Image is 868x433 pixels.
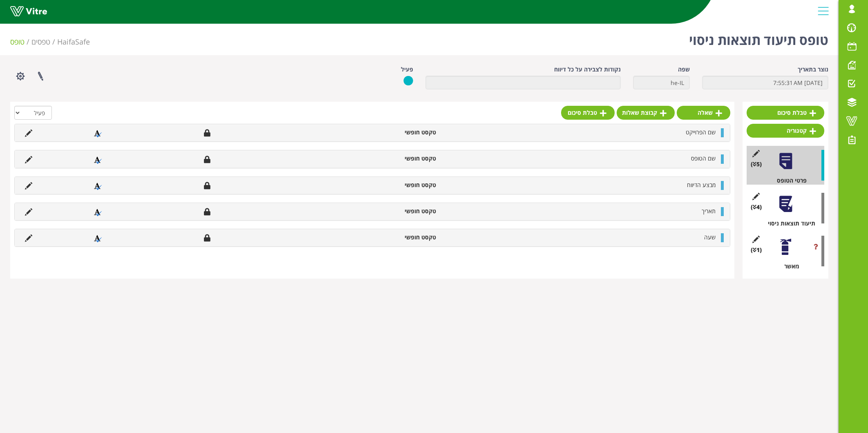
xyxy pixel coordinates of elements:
[554,65,621,74] label: נקודות לצבירה על כל דיווח
[689,20,828,55] h1: טופס תיעוד תוצאות ניסוי
[57,37,90,47] span: 151
[691,154,716,162] span: שם הטופס
[751,160,762,168] span: (5 )
[336,154,441,163] li: טקסט חופשי
[677,106,730,120] a: שאלה
[336,233,441,241] li: טקסט חופשי
[747,106,824,120] a: טבלת סיכום
[798,65,828,74] label: נוצר בתאריך
[704,233,716,241] span: שעה
[401,65,413,74] label: פעיל
[336,181,441,189] li: טקסט חופשי
[753,176,824,185] div: פרטי הטופס
[747,124,824,138] a: קטגוריה
[336,207,441,215] li: טקסט חופשי
[336,128,441,136] li: טקסט חופשי
[617,106,675,120] a: קבוצת שאלות
[686,128,716,136] span: שם הפרוייקט
[687,181,716,189] span: מבצע הדיווח
[403,76,413,86] img: yes
[678,65,690,74] label: שפה
[751,246,762,254] span: (1 )
[702,207,716,215] span: תאריך
[751,203,762,211] span: (4 )
[10,37,31,47] li: טופס
[561,106,615,120] a: טבלת סיכום
[753,219,824,228] div: תיעוד תוצאות ניסוי
[753,262,824,270] div: מאשר
[31,37,50,47] a: טפסים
